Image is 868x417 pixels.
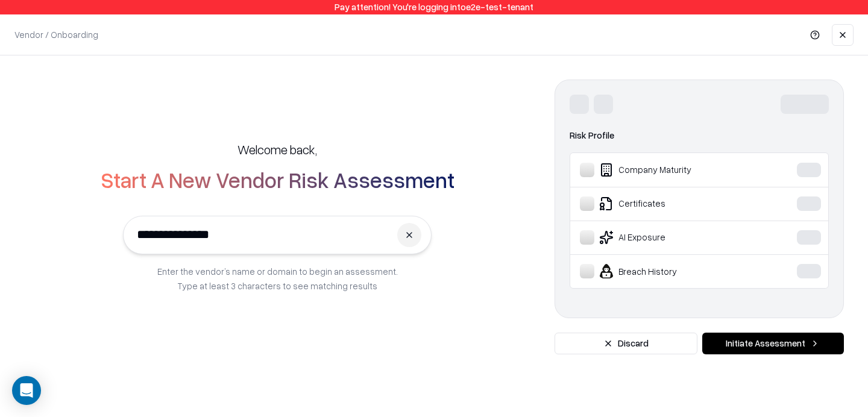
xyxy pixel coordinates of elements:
[580,264,760,278] div: Breach History
[702,333,844,354] button: Initiate Assessment
[580,230,760,245] div: AI Exposure
[580,196,760,211] div: Certificates
[570,128,829,143] div: Risk Profile
[580,163,760,177] div: Company Maturity
[14,28,98,41] p: Vendor / Onboarding
[101,168,454,192] h2: Start A New Vendor Risk Assessment
[12,376,41,405] div: Open Intercom Messenger
[555,333,697,354] button: Discard
[237,141,317,158] h5: Welcome back,
[157,264,398,293] p: Enter the vendor’s name or domain to begin an assessment. Type at least 3 characters to see match...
